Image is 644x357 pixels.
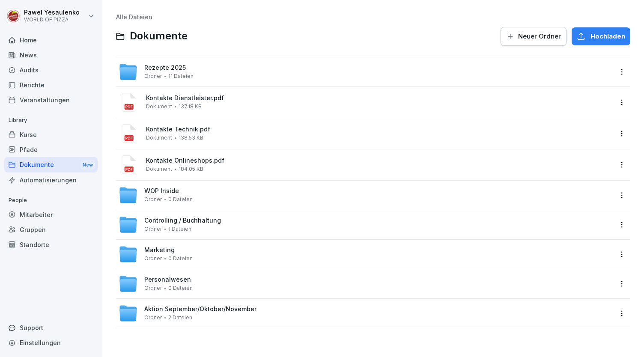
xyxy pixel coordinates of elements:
[590,32,625,41] span: Hochladen
[24,9,80,16] p: Pawel Yesaulenko
[144,196,162,202] span: Ordner
[572,27,630,45] button: Hochladen
[4,207,98,222] a: Mitarbeiter
[179,166,203,172] span: 184.05 KB
[518,32,561,41] span: Neuer Ordner
[179,135,203,141] span: 138.53 KB
[4,113,98,127] p: Library
[119,245,612,264] a: MarketingOrdner0 Dateien
[4,193,98,207] p: People
[119,304,612,323] a: Aktion September/Oktober/NovemberOrdner2 Dateien
[4,33,98,48] a: Home
[144,247,175,254] span: Marketing
[116,13,152,21] a: Alle Dateien
[119,62,612,81] a: Rezepte 2025Ordner11 Dateien
[146,104,172,110] span: Dokument
[80,160,95,170] div: New
[4,173,98,187] a: Automatisierungen
[168,226,191,232] span: 1 Dateien
[119,274,612,293] a: PersonalwesenOrdner0 Dateien
[144,226,162,232] span: Ordner
[4,157,98,173] div: Dokumente
[4,320,98,335] div: Support
[168,315,192,321] span: 2 Dateien
[144,285,162,291] span: Ordner
[144,187,179,195] span: WOP Inside
[4,127,98,142] a: Kurse
[179,104,202,110] span: 137.18 KB
[4,157,98,173] a: DokumenteNew
[146,135,172,141] span: Dokument
[146,95,612,102] span: Kontakte Dienstleister.pdf
[144,306,256,313] span: Aktion September/Oktober/November
[168,73,194,79] span: 11 Dateien
[144,276,191,283] span: Personalwesen
[4,335,98,350] a: Einstellungen
[130,30,188,42] span: Dokumente
[4,77,98,92] a: Berichte
[144,64,186,71] span: Rezepte 2025
[146,126,612,133] span: Kontakte Technik.pdf
[168,285,193,291] span: 0 Dateien
[144,315,162,321] span: Ordner
[168,196,193,202] span: 0 Dateien
[168,256,193,262] span: 0 Dateien
[24,17,80,23] p: WORLD OF PIZZA
[4,48,98,62] a: News
[144,217,221,224] span: Controlling / Buchhaltung
[144,73,162,79] span: Ordner
[4,92,98,107] a: Veranstaltungen
[144,256,162,262] span: Ordner
[119,215,612,234] a: Controlling / BuchhaltungOrdner1 Dateien
[4,142,98,157] a: Pfade
[4,222,98,237] a: Gruppen
[4,237,98,252] a: Standorte
[146,157,612,164] span: Kontakte Onlineshops.pdf
[119,186,612,205] a: WOP InsideOrdner0 Dateien
[501,27,566,46] button: Neuer Ordner
[146,166,172,172] span: Dokument
[4,62,98,77] a: Audits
